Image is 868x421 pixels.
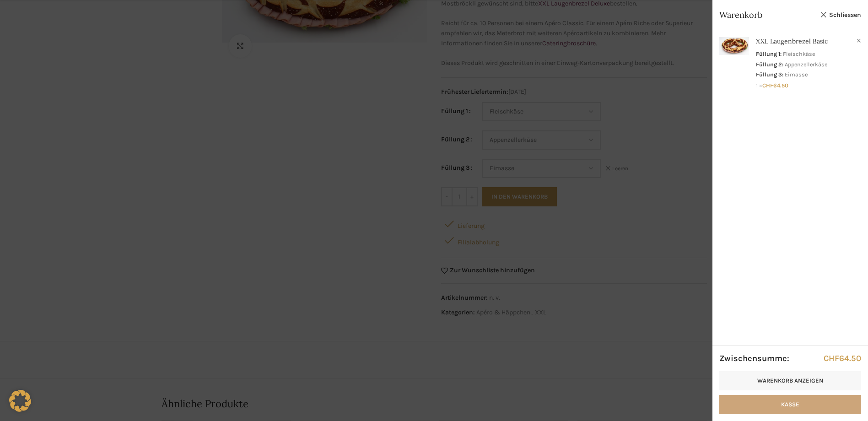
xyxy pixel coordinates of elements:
span: CHF [824,353,839,363]
a: XXL Laugenbrezel Basic aus Warenkorb entfernen [854,36,863,45]
strong: Zwischensumme: [719,353,789,364]
a: Kasse [719,395,861,414]
span: Warenkorb [719,9,815,21]
bdi: 64.50 [824,353,861,363]
a: Warenkorb anzeigen [719,371,861,390]
a: Schliessen [820,9,861,21]
a: Anzeigen [712,30,868,92]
